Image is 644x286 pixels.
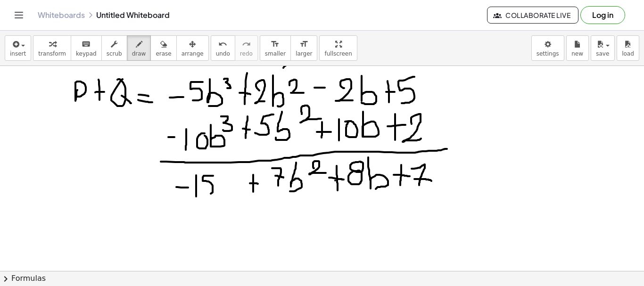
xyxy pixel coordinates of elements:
button: Log in [580,6,625,24]
span: settings [537,50,559,57]
button: load [617,35,639,61]
button: transform [33,35,71,61]
button: settings [531,35,564,61]
span: save [596,50,609,57]
button: new [566,35,589,61]
button: arrange [176,35,209,61]
span: transform [38,50,66,57]
span: erase [156,50,171,57]
span: Collaborate Live [495,11,570,19]
button: Collaborate Live [487,7,578,24]
span: draw [132,50,146,57]
button: undoundo [211,35,235,61]
button: insert [5,35,31,61]
button: fullscreen [319,35,357,61]
span: redo [240,50,253,57]
button: save [591,35,615,61]
span: smaller [265,50,286,57]
button: erase [150,35,176,61]
button: format_sizelarger [290,35,317,61]
i: undo [218,39,227,50]
button: format_sizesmaller [260,35,291,61]
button: scrub [101,35,127,61]
button: redoredo [235,35,258,61]
span: insert [10,50,26,57]
span: keypad [76,50,97,57]
button: keyboardkeypad [71,35,102,61]
span: undo [216,50,230,57]
button: Toggle navigation [11,8,26,23]
span: new [571,50,583,57]
span: load [622,50,634,57]
i: format_size [299,39,308,50]
a: Whiteboards [38,10,85,20]
i: redo [242,39,251,50]
span: larger [296,50,312,57]
button: draw [127,35,151,61]
i: keyboard [82,39,91,50]
span: arrange [182,50,204,57]
span: fullscreen [324,50,352,57]
span: scrub [107,50,122,57]
i: format_size [271,39,280,50]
